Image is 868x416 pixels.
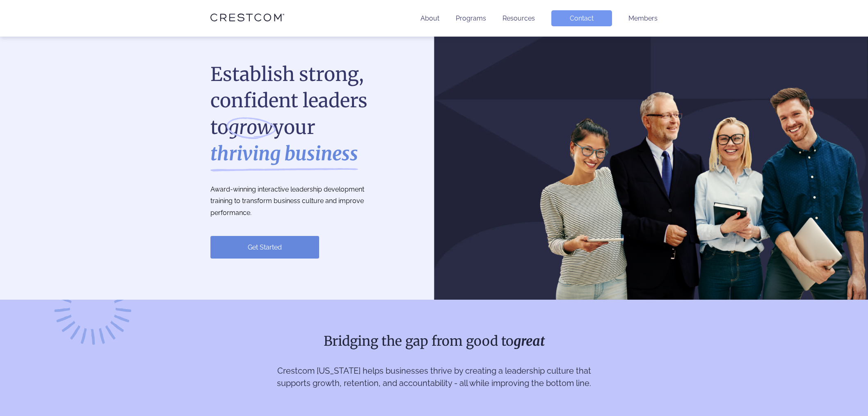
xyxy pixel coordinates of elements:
a: Resources [503,14,535,22]
a: Contact [551,10,612,26]
p: Award-winning interactive leadership development training to transform business culture and impro... [210,184,383,219]
strong: thriving business [210,141,358,167]
a: Get Started [210,236,319,259]
a: About [420,14,439,22]
a: Programs [456,14,486,22]
p: Crestcom [US_STATE] helps businesses thrive by creating a leadership culture that supports growth... [273,365,595,389]
i: grow [228,114,273,141]
h2: Bridging the gap from good to [210,333,658,350]
a: Members [628,14,658,22]
h1: Establish strong, confident leaders to your [210,61,383,167]
strong: great [514,333,545,349]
